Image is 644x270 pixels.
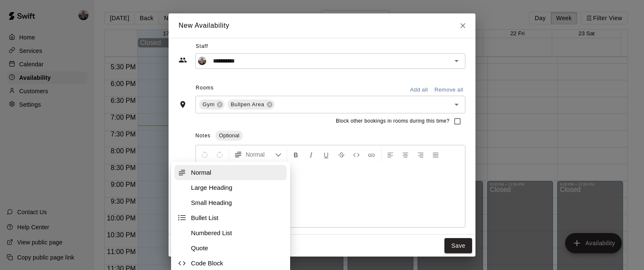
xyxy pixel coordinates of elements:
[174,195,287,210] button: Small Heading
[334,147,348,162] button: Format Strikethrough
[191,259,283,267] span: Code Block
[227,100,274,110] div: Bullpen Area
[179,56,187,64] svg: Staff
[432,84,465,97] button: Remove all
[174,165,287,180] button: Normal
[451,55,462,67] button: Open
[246,150,275,159] span: Normal
[174,180,287,195] button: Large Heading
[191,214,283,222] span: Bullet List
[413,147,428,162] button: Right Align
[196,40,465,53] span: Staff
[304,147,318,162] button: Format Italics
[174,210,287,225] button: Bullet List
[398,147,413,162] button: Center Align
[216,132,242,139] span: Optional
[196,85,214,91] span: Rooms
[191,244,283,252] span: Quote
[336,117,449,126] span: Block other bookings in rooms during this time?
[198,57,206,65] img: Bryan Hill
[364,147,379,162] button: Insert Link
[174,225,287,241] button: Numbered List
[191,199,283,207] span: Small Heading
[428,147,443,162] button: Justify Align
[179,100,187,109] svg: Rooms
[231,147,285,162] button: Formatting Options
[174,241,287,256] button: Quote
[444,238,472,254] button: Save
[383,147,397,162] button: Left Align
[197,147,212,162] button: Undo
[405,84,432,97] button: Add all
[455,18,470,33] button: Close
[191,229,283,237] span: Numbered List
[213,147,227,162] button: Redo
[289,147,303,162] button: Format Bold
[451,99,462,110] button: Open
[191,168,275,177] span: Normal
[319,147,333,162] button: Format Underline
[199,100,225,110] div: Gym
[195,133,210,139] span: Notes
[199,100,218,109] span: Gym
[349,147,364,162] button: Insert Code
[191,183,283,192] span: Large Heading
[227,100,267,109] span: Bullpen Area
[179,20,229,31] h6: New Availability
